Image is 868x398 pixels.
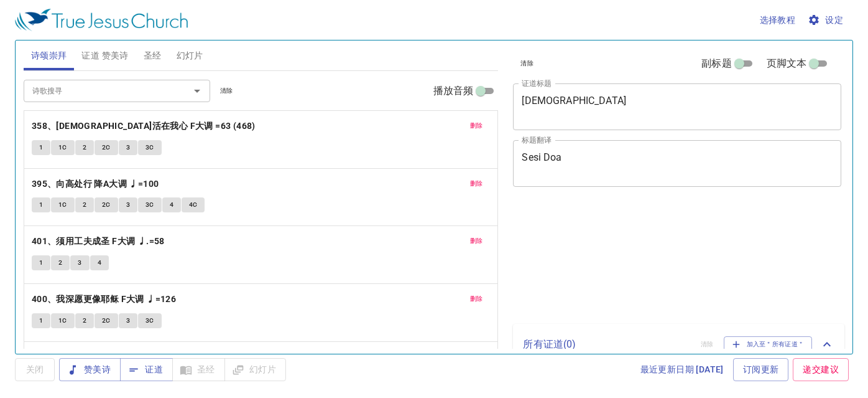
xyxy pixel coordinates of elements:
span: 删除 [470,293,483,305]
iframe: from-child [508,200,777,320]
button: 清除 [213,83,241,98]
span: 递交建议 [803,362,839,377]
span: 清除 [220,85,233,97]
button: 2 [75,197,94,212]
span: 圣经 [144,48,162,64]
span: 3C [145,142,154,153]
button: 4 [162,197,181,212]
b: 358、[DEMOGRAPHIC_DATA]活在我心 F大调 =63 (468) [32,118,256,134]
span: 2C [102,199,111,211]
button: 4C [182,197,205,212]
span: 副标题 [701,56,731,71]
span: 删除 [470,235,483,247]
button: 删除 [463,176,491,191]
span: 删除 [470,120,483,131]
span: 加入至＂所有证道＂ [732,339,805,350]
span: 2C [102,315,111,326]
button: 4 [90,255,109,270]
button: 清除 [513,56,541,71]
button: 设定 [805,9,848,32]
button: 2 [75,313,94,328]
button: 400、我深愿更像耶稣 F大调 ♩=126 [32,291,178,307]
span: 诗颂崇拜 [31,48,67,64]
a: 递交建议 [793,358,849,381]
button: 1 [32,140,50,155]
button: 2C [95,313,118,328]
span: 2C [102,142,111,153]
span: 最近更新日期 [DATE] [640,362,724,377]
a: 最近更新日期 [DATE] [635,358,729,381]
button: 3 [70,255,89,270]
span: 2 [83,142,86,153]
span: 3 [78,257,81,268]
span: 1 [39,199,43,211]
span: 2 [83,315,86,326]
button: 1C [51,140,75,155]
button: 证道 [120,358,173,381]
span: 1C [58,142,67,153]
button: 3 [119,313,137,328]
button: 1 [32,197,50,212]
span: 1 [39,142,43,153]
span: 1 [39,315,43,326]
button: 2C [95,197,118,212]
span: 选择教程 [760,12,796,28]
span: 证道 [130,362,163,377]
b: 401、须用工夫成圣 F大调 ♩.=58 [32,234,165,249]
div: 所有证道(0)清除加入至＂所有证道＂ [513,324,844,365]
span: 3 [126,199,130,211]
button: 赞美诗 [59,358,121,381]
p: 所有证道 ( 0 ) [523,337,691,352]
span: 4 [170,199,173,211]
span: 3 [126,142,130,153]
textarea: Sesi Doa [522,151,833,175]
span: 页脚文本 [767,56,807,71]
span: 赞美诗 [69,362,111,377]
span: 证道 赞美诗 [81,48,128,64]
button: 删除 [463,118,491,133]
a: 订阅更新 [733,358,789,381]
b: 395、向高处行 降A大调 ♩=100 [32,176,159,192]
button: 2 [51,255,70,270]
span: 3C [145,199,154,211]
button: 删除 [463,291,491,306]
span: 1C [58,315,67,326]
button: 3C [138,313,162,328]
button: 1 [32,313,50,328]
span: 3 [126,315,130,326]
button: 删除 [463,234,491,249]
span: 1 [39,257,43,268]
span: 4 [98,257,101,268]
span: 订阅更新 [743,362,779,377]
span: 2 [58,257,62,268]
img: True Jesus Church [15,9,188,31]
span: 4C [189,199,198,211]
span: 1C [58,199,67,211]
button: Open [188,82,206,100]
button: 3C [138,197,162,212]
button: 1C [51,313,75,328]
span: 删除 [470,178,483,189]
span: 清除 [520,58,533,69]
span: 播放音频 [433,83,474,98]
button: 加入至＂所有证道＂ [724,336,813,353]
span: 2 [83,199,86,211]
b: 400、我深愿更像耶稣 F大调 ♩=126 [32,291,176,307]
span: 幻灯片 [177,48,203,64]
span: 3C [145,315,154,326]
button: 1C [51,197,75,212]
span: 设定 [810,12,843,28]
button: 3C [138,140,162,155]
textarea: [DEMOGRAPHIC_DATA] [522,95,833,118]
button: 358、[DEMOGRAPHIC_DATA]活在我心 F大调 =63 (468) [32,118,257,134]
button: 选择教程 [755,9,801,32]
button: 1 [32,255,50,270]
button: 395、向高处行 降A大调 ♩=100 [32,176,161,192]
button: 2 [75,140,94,155]
button: 3 [119,197,137,212]
button: 401、须用工夫成圣 F大调 ♩.=58 [32,234,167,249]
button: 3 [119,140,137,155]
button: 2C [95,140,118,155]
